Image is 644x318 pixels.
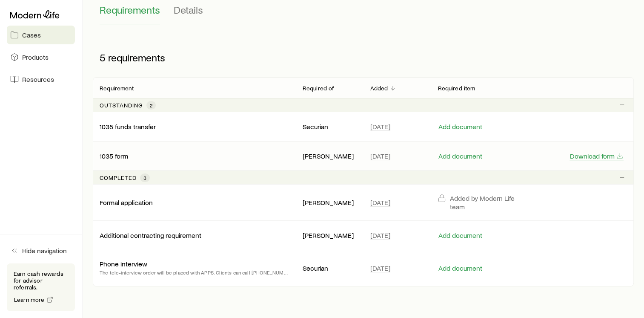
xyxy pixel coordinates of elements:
a: Products [7,48,75,66]
span: Requirements [100,4,160,16]
span: requirements [108,52,165,64]
p: Securian [303,122,357,131]
span: Hide navigation [22,246,67,255]
span: 5 [100,52,106,64]
p: Added [370,85,388,92]
button: Add document [438,123,482,131]
button: Hide navigation [7,241,75,260]
p: 1035 form [100,152,128,160]
span: Learn more [14,297,45,303]
p: [PERSON_NAME] [303,231,357,240]
button: Add document [438,264,482,272]
span: Resources [22,75,54,84]
span: 3 [143,174,146,181]
span: Details [174,4,203,16]
p: Formal application [100,198,153,207]
button: Add document [438,152,482,160]
p: Requirement [100,85,134,92]
p: The tele-interview order will be placed with APPS. Clients can call [PHONE_NUMBER]. [100,268,289,277]
button: Download form [570,152,624,160]
span: [DATE] [370,231,390,240]
p: [PERSON_NAME] [303,198,357,207]
p: Completed [100,174,137,181]
span: 2 [150,102,152,109]
div: Application details tabs [100,4,627,24]
p: Earn cash rewards for advisor referrals. [14,270,68,291]
span: [DATE] [370,198,390,207]
p: [PERSON_NAME] [303,152,357,160]
p: Outstanding [100,102,143,109]
button: Add document [438,231,482,240]
p: Required of [303,85,335,92]
span: Cases [22,31,41,39]
p: Added by Modern Life team [449,194,525,211]
div: Earn cash rewards for advisor referrals.Learn more [7,263,75,311]
p: Additional contracting requirement [100,231,201,240]
span: [DATE] [370,122,390,131]
span: [DATE] [370,152,390,160]
p: Required item [438,85,475,92]
a: Resources [7,70,75,89]
a: Cases [7,26,75,44]
span: [DATE] [370,264,390,272]
p: 1035 funds transfer [100,122,156,131]
span: Products [22,53,49,61]
p: Phone interview [100,260,147,268]
p: Securian [303,264,357,272]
